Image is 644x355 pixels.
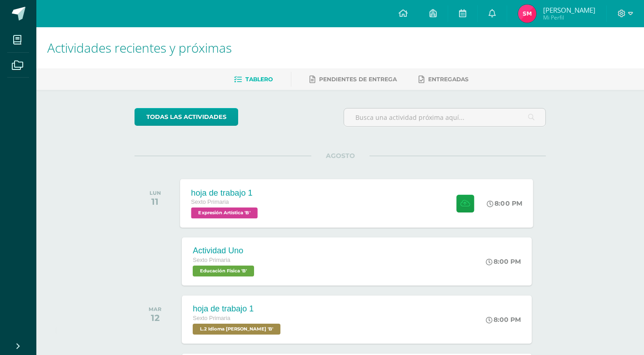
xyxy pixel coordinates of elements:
span: Educación Física 'B' [193,266,254,276]
div: 11 [150,196,161,207]
a: Entregadas [419,72,469,87]
div: 8:00 PM [486,257,521,266]
span: Pendientes de entrega [319,76,397,83]
span: Sexto Primaria [193,257,230,263]
div: 8:00 PM [486,316,521,324]
span: Tablero [245,76,273,83]
span: L.2 Idioma Maya Kaqchikel 'B' [193,324,280,335]
div: hoja de trabajo 1 [193,304,283,314]
span: Entregadas [428,76,469,83]
span: Expresión Artística 'B' [191,207,258,218]
a: todas las Actividades [135,108,238,126]
input: Busca una actividad próxima aquí... [344,108,545,126]
span: Actividades recientes y próximas [47,39,232,56]
div: 8:00 PM [487,199,523,207]
div: MAR [149,306,161,312]
span: Sexto Primaria [191,199,229,205]
div: Actividad Uno [193,246,256,256]
a: Tablero [234,72,273,87]
div: 12 [149,312,161,323]
span: Mi Perfil [543,14,595,21]
span: AGOSTO [311,152,369,160]
img: 16cae42f046f512dec0b9df613f229e7.png [518,5,536,23]
div: LUN [150,190,161,196]
a: Pendientes de entrega [310,72,397,87]
div: hoja de trabajo 1 [191,188,260,197]
span: [PERSON_NAME] [543,5,595,15]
